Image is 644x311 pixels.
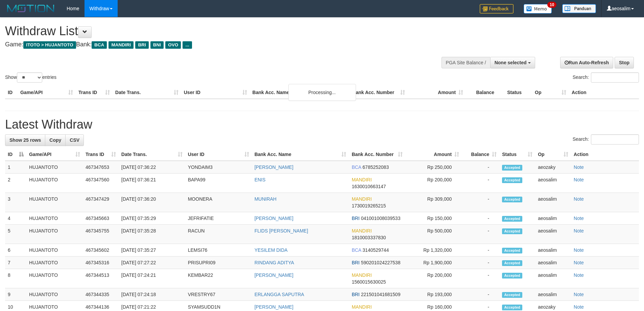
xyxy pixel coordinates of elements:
span: Copy 041001008039533 to clipboard [361,216,401,221]
td: aeosalim [535,225,571,244]
td: aeosalim [535,288,571,301]
span: None selected [495,60,527,65]
a: Note [574,292,584,297]
a: [PERSON_NAME] [255,164,293,170]
td: [DATE] 07:27:22 [119,257,185,269]
span: OVO [165,41,181,49]
td: [DATE] 07:36:20 [119,193,185,212]
td: 6 [5,244,26,257]
td: aeozaky [535,161,571,174]
a: Run Auto-Refresh [560,57,613,68]
label: Show entries [5,72,56,83]
span: Copy 1730019265215 to clipboard [352,203,386,208]
td: Rp 1,320,000 [405,244,462,257]
td: 8 [5,269,26,288]
label: Search: [573,134,639,145]
span: Copy 1560015630025 to clipboard [352,279,386,285]
span: Copy 1630010663147 to clipboard [352,184,386,189]
a: FLIDS [PERSON_NAME] [255,228,308,234]
td: 467345755 [83,225,119,244]
th: Bank Acc. Number: activate to sort column ascending [349,148,405,161]
th: Action [569,86,639,99]
span: 10 [547,2,556,8]
img: Button%20Memo.svg [524,4,552,14]
span: Copy 3140529744 to clipboard [362,247,389,253]
td: HUJANTOTO [26,288,83,301]
td: aeosalim [535,269,571,288]
th: Status: activate to sort column ascending [499,148,535,161]
td: RACUN [185,225,252,244]
span: ... [183,41,192,49]
td: HUJANTOTO [26,269,83,288]
td: Rp 193,000 [405,288,462,301]
span: Copy [49,137,61,143]
th: Date Trans. [113,86,181,99]
td: HUJANTOTO [26,225,83,244]
input: Search: [591,72,639,83]
td: [DATE] 07:35:28 [119,225,185,244]
a: [PERSON_NAME] [255,216,293,221]
span: Accepted [502,197,522,202]
th: Bank Acc. Number [350,86,408,99]
span: BCA [92,41,107,49]
th: Game/API [18,86,76,99]
td: HUJANTOTO [26,212,83,225]
th: Game/API: activate to sort column ascending [26,148,83,161]
th: Bank Acc. Name: activate to sort column ascending [252,148,349,161]
span: Accepted [502,305,522,310]
td: aeosalim [535,193,571,212]
th: Balance: activate to sort column ascending [462,148,499,161]
a: RINDANG ADITYA [255,260,294,265]
input: Search: [591,134,639,145]
th: ID [5,86,18,99]
td: 7 [5,257,26,269]
td: BAPA99 [185,174,252,193]
span: BRI [352,292,359,297]
th: Bank Acc. Name [250,86,350,99]
span: Accepted [502,216,522,222]
span: Copy 221501041681509 to clipboard [361,292,401,297]
span: Show 25 rows [9,137,41,143]
th: User ID [181,86,250,99]
td: 467344335 [83,288,119,301]
span: BCA [352,247,361,253]
div: Processing... [288,84,356,101]
td: [DATE] 07:36:22 [119,161,185,174]
td: PRISUPRI09 [185,257,252,269]
select: Showentries [17,72,42,83]
span: BRI [352,260,359,265]
span: Accepted [502,260,522,266]
img: panduan.png [562,4,596,13]
td: - [462,174,499,193]
th: Trans ID: activate to sort column ascending [83,148,119,161]
a: ERLANGGA SAPUTRA [255,292,304,297]
a: YESILEM DIDA [255,247,288,253]
th: Trans ID [76,86,113,99]
img: MOTION_logo.png [5,3,56,14]
a: ENIS [255,177,266,182]
h4: Game: Bank: [5,41,423,48]
div: PGA Site Balance / [442,57,490,68]
td: Rp 309,000 [405,193,462,212]
th: Status [504,86,532,99]
img: Feedback.jpg [480,4,514,14]
td: 5 [5,225,26,244]
th: User ID: activate to sort column ascending [185,148,252,161]
h1: Withdraw List [5,24,423,38]
span: MANDIRI [352,177,372,182]
td: - [462,244,499,257]
span: Accepted [502,273,522,279]
td: - [462,288,499,301]
td: 1 [5,161,26,174]
td: - [462,257,499,269]
td: aeosalim [535,174,571,193]
h1: Latest Withdraw [5,118,639,131]
th: Op [532,86,569,99]
td: MOONERA [185,193,252,212]
td: YONDAIM3 [185,161,252,174]
span: BCA [352,164,361,170]
span: Accepted [502,228,522,234]
th: Action [571,148,639,161]
td: HUJANTOTO [26,161,83,174]
a: Copy [45,134,66,146]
